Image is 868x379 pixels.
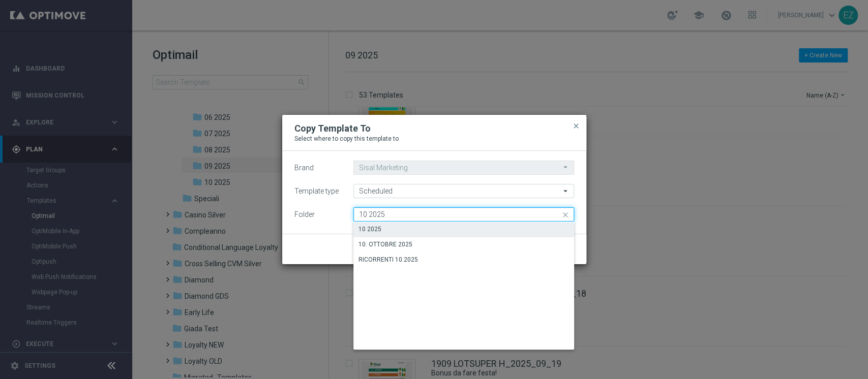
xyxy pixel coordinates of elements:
[353,237,574,252] div: Press SPACE to select this row.
[353,207,574,222] input: Quick find
[561,184,571,198] i: arrow_drop_down
[353,252,574,268] div: Press SPACE to select this row.
[358,225,381,234] div: 10 2025
[294,135,574,143] p: Select where to copy this template to
[294,187,339,196] label: Template type
[358,240,412,249] div: 10. OTTOBRE 2025
[561,208,571,222] i: close
[294,122,371,135] h2: Copy Template To
[353,222,574,237] div: Press SPACE to select this row.
[561,161,571,174] i: arrow_drop_down
[572,122,580,130] span: close
[294,164,314,172] label: Brand
[358,255,418,264] div: RICORRENTI 10.2025
[294,210,315,219] label: Folder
